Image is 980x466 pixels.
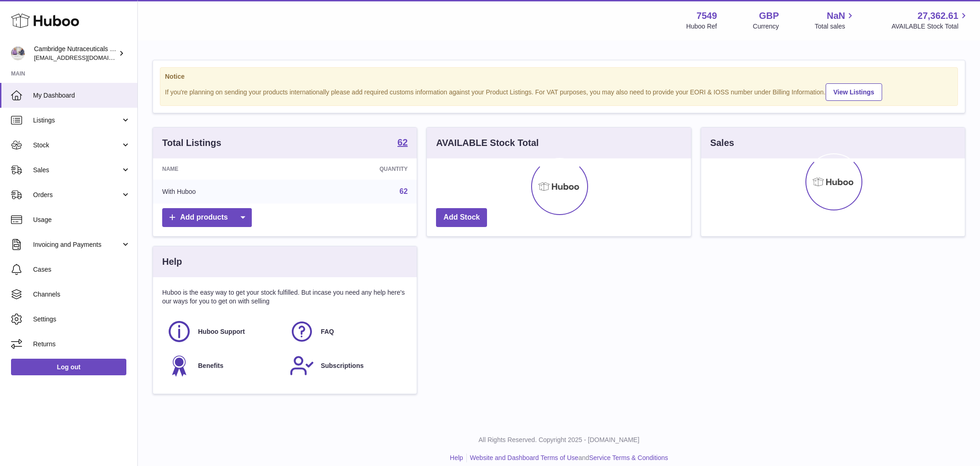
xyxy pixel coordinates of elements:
div: Currency [753,22,779,31]
th: Quantity [292,158,417,180]
span: Subscriptions [321,361,363,370]
a: Log out [11,359,126,375]
span: Usage [33,216,130,224]
td: With Huboo [153,180,292,204]
li: and [467,454,668,462]
a: Add Stock [436,208,487,227]
a: View Listings [826,83,882,101]
div: Huboo Ref [686,22,717,31]
a: Benefits [167,353,280,378]
th: Name [153,158,292,180]
span: NaN [827,10,845,22]
a: Website and Dashboard Terms of Use [470,454,578,461]
strong: GBP [759,10,779,22]
span: Sales [33,166,121,175]
a: Huboo Support [167,319,280,344]
a: FAQ [289,319,403,344]
span: Orders [33,191,121,199]
p: All Rights Reserved. Copyright 2025 - [DOMAIN_NAME] [145,436,973,444]
a: 62 [400,187,408,195]
span: Stock [33,141,121,150]
h3: Sales [710,137,734,149]
span: My Dashboard [33,91,130,100]
span: Returns [33,340,130,349]
span: FAQ [321,327,334,336]
a: Service Terms & Conditions [589,454,668,461]
strong: Notice [165,72,953,81]
a: Add products [162,208,252,227]
a: 27,362.61 AVAILABLE Stock Total [891,10,969,31]
h3: AVAILABLE Stock Total [436,137,538,149]
div: Cambridge Nutraceuticals Ltd [34,45,117,62]
a: Subscriptions [289,353,403,378]
span: Settings [33,315,130,324]
strong: 7549 [697,10,717,22]
strong: 62 [397,138,408,147]
span: Channels [33,290,130,299]
h3: Help [162,256,182,268]
span: Total sales [815,22,855,31]
span: Benefits [198,361,223,370]
img: qvc@camnutra.com [11,47,25,60]
div: If you're planning on sending your products internationally please add required customs informati... [165,82,953,101]
a: NaN Total sales [815,10,855,31]
span: [EMAIL_ADDRESS][DOMAIN_NAME] [34,54,135,61]
a: 62 [397,138,408,149]
p: Huboo is the easy way to get your stock fulfilled. But incase you need any help here's our ways f... [162,288,408,306]
a: Help [450,454,463,461]
h3: Total Listings [162,137,221,149]
span: Cases [33,265,130,274]
span: 27,362.61 [918,10,958,22]
span: Invoicing and Payments [33,240,121,249]
span: AVAILABLE Stock Total [891,22,969,31]
span: Listings [33,116,121,125]
span: Huboo Support [198,327,245,336]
